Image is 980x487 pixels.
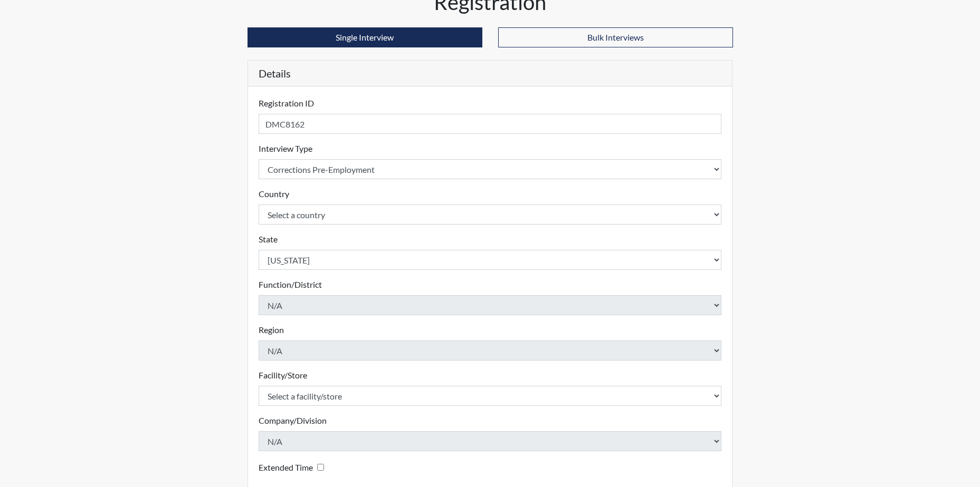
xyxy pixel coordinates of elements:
label: State [259,233,278,246]
h5: Details [248,61,732,86]
label: Extended Time [259,461,313,474]
label: Registration ID [259,97,314,110]
label: Facility/Store [259,369,307,382]
div: Checking this box will provide the interviewee with an accomodation of extra time to answer each ... [259,460,328,475]
button: Bulk Interviews [498,27,733,47]
label: Company/Division [259,414,327,427]
label: Interview Type [259,142,312,155]
label: Region [259,324,284,336]
label: Country [259,188,289,200]
button: Single Interview [248,27,482,47]
input: Insert a Registration ID, which needs to be a unique alphanumeric value for each interviewee [259,114,722,134]
label: Function/District [259,278,322,291]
